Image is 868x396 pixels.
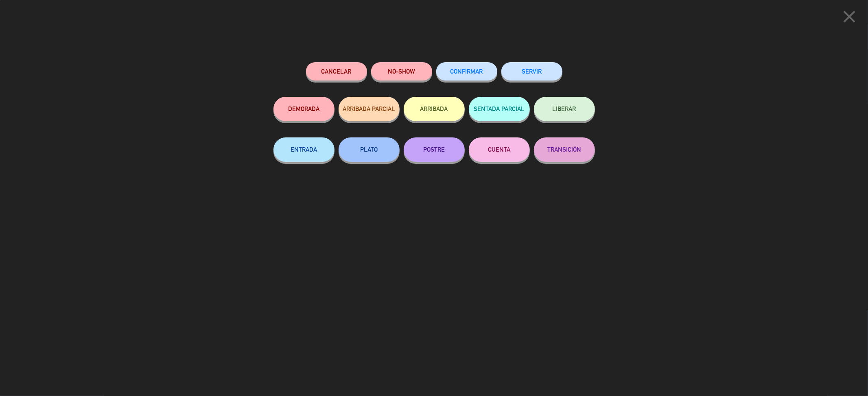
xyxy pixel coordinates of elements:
button: ENTRADA [273,137,335,162]
button: TRANSICIÓN [534,137,595,162]
button: CUENTA [469,137,530,162]
button: close [837,6,862,30]
button: SENTADA PARCIAL [469,97,530,121]
button: PLATO [339,137,400,162]
button: POSTRE [404,137,465,162]
button: SERVIR [501,62,562,81]
button: LIBERAR [534,97,595,121]
span: LIBERAR [553,105,576,112]
span: ARRIBADA PARCIAL [343,105,395,112]
span: CONFIRMAR [450,68,483,75]
i: close [839,7,859,27]
button: DEMORADA [273,97,335,121]
button: ARRIBADA [404,97,465,121]
button: Cancelar [306,62,367,81]
button: NO-SHOW [371,62,432,81]
button: CONFIRMAR [436,62,497,81]
button: ARRIBADA PARCIAL [339,97,400,121]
